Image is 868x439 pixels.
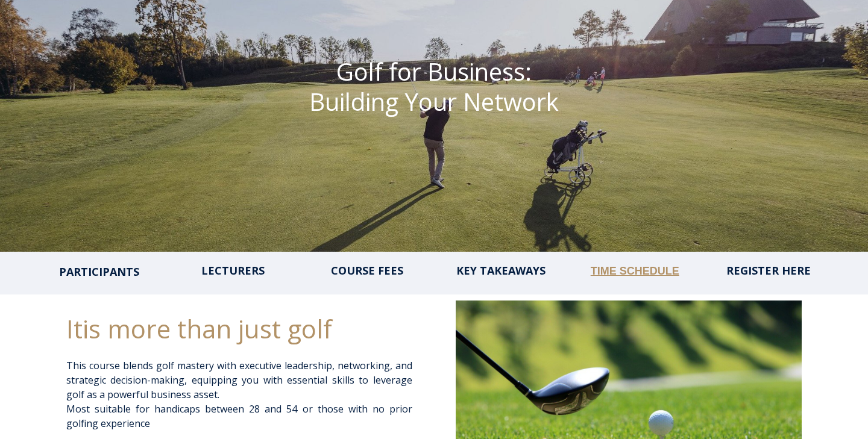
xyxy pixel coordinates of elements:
a: REGISTER HERE [726,263,811,278]
a: KEY TAKEAWAYS [456,263,546,278]
a: PARTICIPANTS [59,263,139,279]
span: is more than just golf [83,311,332,346]
span: It [66,311,83,346]
p: This course blends golf mastery with executive leadership, networking, and strategic decision-mak... [66,358,412,431]
a: COURSE FEES [331,263,403,278]
h1: Golf for Business: Building Your Network [212,57,656,117]
span: PARTICIPANTS [59,264,139,279]
a: LECTURERS [201,263,265,278]
a: TIME SCHEDULE [591,265,679,277]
